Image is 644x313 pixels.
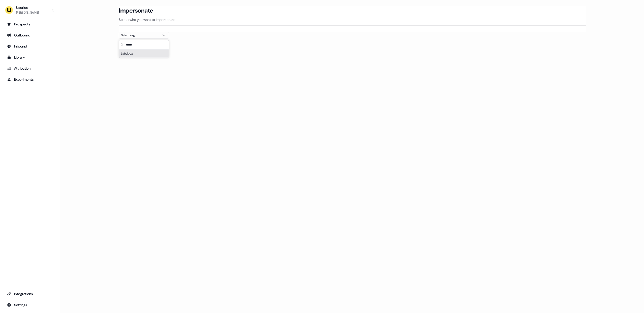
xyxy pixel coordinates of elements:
a: Go to integrations [4,290,56,298]
a: Go to attribution [4,64,56,72]
a: Go to experiments [4,75,56,83]
a: Go to templates [4,53,56,61]
div: Experiments [7,77,53,82]
a: Go to Inbound [4,42,56,50]
div: Outbound [7,33,53,38]
div: Prospects [7,22,53,27]
div: Attribution [7,66,53,71]
p: Select who you want to impersonate [119,17,586,22]
div: Integrations [7,291,53,296]
a: Go to prospects [4,20,56,28]
div: Inbound [7,44,53,49]
div: Labelbox [119,50,169,58]
a: Go to outbound experience [4,31,56,39]
div: Suggestions [119,50,169,58]
button: Userled[PERSON_NAME] [4,4,56,16]
div: [PERSON_NAME] [16,10,39,15]
button: Select org [119,32,169,39]
h3: Impersonate [119,7,153,14]
a: Go to integrations [4,301,56,309]
div: Library [7,55,53,60]
div: Userled [16,5,39,10]
div: Select org [121,33,159,38]
div: Settings [7,302,53,307]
